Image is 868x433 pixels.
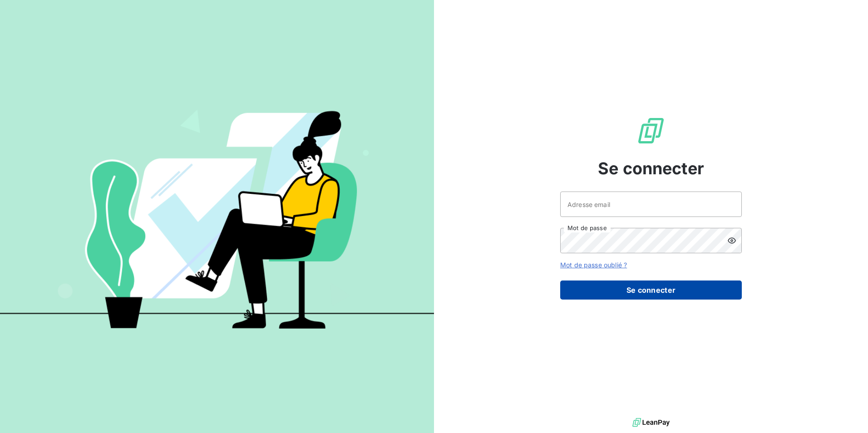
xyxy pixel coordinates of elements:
[632,416,670,429] img: logo
[598,156,704,181] span: Se connecter
[636,116,666,145] img: Logo LeanPay
[560,261,627,269] a: Mot de passe oublié ?
[560,280,742,300] button: Se connecter
[560,192,742,217] input: placeholder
